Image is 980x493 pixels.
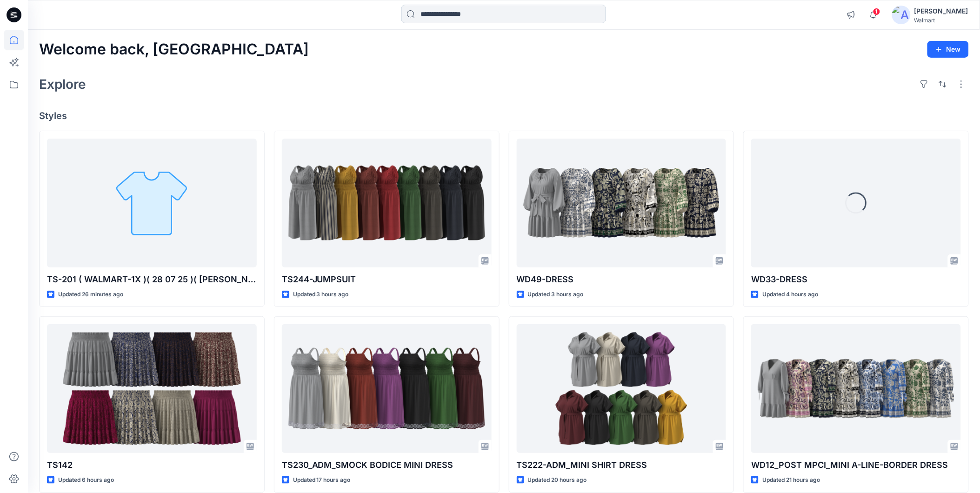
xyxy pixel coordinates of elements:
[873,8,880,15] span: 1
[282,324,492,453] a: TS230_ADM_SMOCK BODICE MINI DRESS
[58,290,123,300] p: Updated 26 minutes ago
[517,139,727,267] a: WD49-DRESS
[762,290,818,300] p: Updated 4 hours ago
[762,475,820,485] p: Updated 21 hours ago
[39,110,969,121] h4: Styles
[39,77,86,92] h2: Explore
[282,273,492,286] p: TS244-JUMPSUIT
[751,273,961,286] p: WD33-DRESS
[47,459,257,472] p: TS142
[282,139,492,267] a: TS244-JUMPSUIT
[914,6,968,17] div: [PERSON_NAME]
[293,475,351,485] p: Updated 17 hours ago
[927,41,969,58] button: New
[517,459,727,472] p: TS222-ADM_MINI SHIRT DRESS
[892,6,911,24] img: avatar
[47,273,257,286] p: TS-201 ( WALMART-1X )( 28 07 25 )( [PERSON_NAME]
[751,324,961,453] a: WD12_POST MPCI_MINI A-LINE-BORDER DRESS
[58,475,114,485] p: Updated 6 hours ago
[517,324,727,453] a: TS222-ADM_MINI SHIRT DRESS
[282,459,492,472] p: TS230_ADM_SMOCK BODICE MINI DRESS
[528,475,587,485] p: Updated 20 hours ago
[528,290,584,300] p: Updated 3 hours ago
[751,459,961,472] p: WD12_POST MPCI_MINI A-LINE-BORDER DRESS
[914,17,968,24] div: Walmart
[293,290,349,300] p: Updated 3 hours ago
[39,41,309,58] h2: Welcome back, [GEOGRAPHIC_DATA]
[517,273,727,286] p: WD49-DRESS
[47,139,257,267] a: TS-201 ( WALMART-1X )( 28 07 25 )( PREM KUMAR LOCK
[47,324,257,453] a: TS142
